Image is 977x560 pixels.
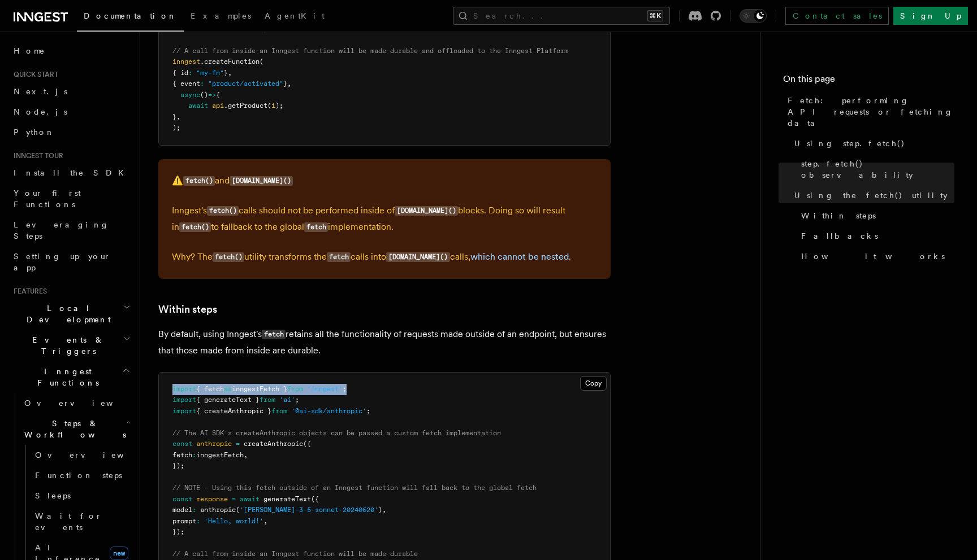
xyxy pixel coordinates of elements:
[14,107,67,116] span: Node.js
[9,215,133,246] a: Leveraging Steps
[287,385,303,393] span: from
[14,189,81,209] span: Your first Functions
[158,301,217,317] a: Within steps
[35,491,71,500] span: Sleeps
[291,407,366,415] span: '@ai-sdk/anthropic'
[200,80,204,88] span: :
[191,11,251,20] span: Examples
[343,385,347,393] span: ;
[110,546,128,560] span: new
[267,102,271,110] span: (
[256,25,260,33] span: 1
[244,451,248,459] span: ,
[275,102,283,110] span: );
[797,154,954,185] a: step.fetch() observability
[172,385,196,393] span: import
[20,413,133,445] button: Steps & Workflows
[232,495,236,503] span: =
[9,303,123,325] span: Local Development
[192,506,196,514] span: :
[327,252,351,262] code: fetch
[378,506,382,514] span: )
[647,10,663,21] kbd: ⌘K
[208,91,216,99] span: =>
[797,226,954,246] a: Fallbacks
[258,3,331,30] a: AgentKit
[176,113,180,121] span: ,
[14,252,111,272] span: Setting up your app
[740,9,767,23] button: Toggle dark mode
[9,246,133,278] a: Setting up your app
[188,102,208,110] span: await
[200,91,208,99] span: ()
[395,206,458,216] code: [DOMAIN_NAME]()
[9,298,133,330] button: Local Development
[790,185,954,205] a: Using the fetch() utility
[271,407,287,415] span: from
[252,25,256,33] span: (
[196,385,224,393] span: { fetch
[172,517,196,525] span: prompt
[14,87,67,96] span: Next.js
[184,3,258,30] a: Examples
[240,495,260,503] span: await
[192,451,196,459] span: :
[794,138,905,149] span: Using step.fetch()
[196,495,228,503] span: response
[9,366,122,388] span: Inngest Functions
[207,206,239,216] code: fetch()
[287,80,291,88] span: ,
[453,7,670,25] button: Search...⌘K
[9,163,133,183] a: Install the SDK
[172,550,418,558] span: // A call from inside an Inngest function will be made durable
[366,407,370,415] span: ;
[236,506,240,514] span: (
[172,528,184,536] span: });
[172,25,192,33] span: await
[801,230,878,242] span: Fallbacks
[172,47,568,55] span: // A call from inside an Inngest function will be made durable and offloaded to the Inngest Platform
[35,511,102,532] span: Wait for events
[14,168,131,177] span: Install the SDK
[31,485,133,506] a: Sleeps
[14,220,109,240] span: Leveraging Steps
[260,58,263,65] span: (
[172,80,200,88] span: { event
[213,252,244,262] code: fetch()
[172,124,180,132] span: );
[172,495,192,503] span: const
[35,450,152,460] span: Overview
[797,205,954,226] a: Within steps
[9,102,133,122] a: Node.js
[200,506,236,514] span: anthropic
[172,440,192,448] span: const
[9,41,133,61] a: Home
[893,7,968,25] a: Sign Up
[180,91,200,99] span: async
[224,69,228,77] span: }
[31,465,133,485] a: Function steps
[20,393,133,413] a: Overview
[228,69,232,77] span: ,
[295,396,299,404] span: ;
[196,396,260,404] span: { generateText }
[794,190,948,201] span: Using the fetch() utility
[224,385,232,393] span: as
[265,11,325,20] span: AgentKit
[801,210,876,221] span: Within steps
[20,418,126,440] span: Steps & Workflows
[9,361,133,393] button: Inngest Functions
[271,102,275,110] span: 1
[183,176,215,186] code: fetch()
[14,128,55,137] span: Python
[172,396,196,404] span: import
[244,440,303,448] span: createAnthropic
[188,69,192,77] span: :
[307,385,343,393] span: 'inngest'
[84,11,177,20] span: Documentation
[224,102,267,110] span: .getProduct
[172,462,184,470] span: });
[283,80,287,88] span: }
[260,25,267,33] span: );
[172,451,192,459] span: fetch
